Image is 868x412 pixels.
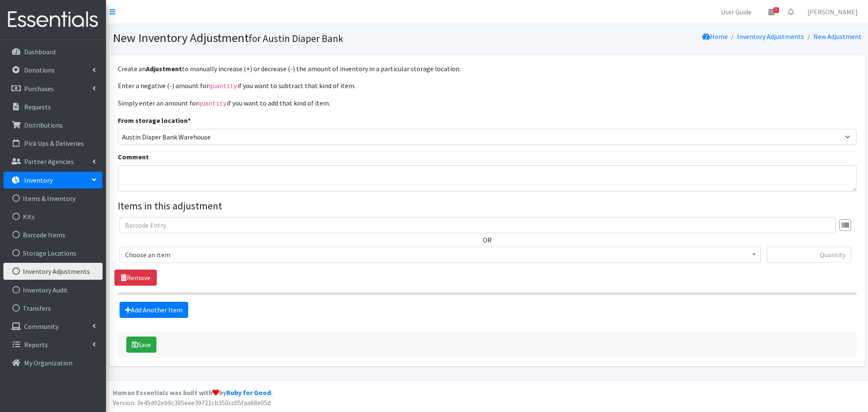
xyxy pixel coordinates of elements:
[3,172,103,189] a: Inventory
[801,3,865,20] a: [PERSON_NAME]
[118,198,857,214] legend: Items in this adjustment
[118,115,191,125] label: From storage location
[3,336,103,353] a: Reports
[3,208,103,225] a: Kits
[113,31,484,45] h1: New Inventory Adjustment
[714,3,758,20] a: User Guide
[3,6,103,34] img: HumanEssentials
[113,398,271,407] span: Version: 3e45d92eb9c305eee39721cb350cc05faa68e05d
[767,247,851,263] input: Quantity
[3,43,103,60] a: Dashboard
[3,98,103,115] a: Requests
[24,139,84,148] p: Pick Ups & Deliveries
[737,32,804,41] a: Inventory Adjustments
[24,176,53,184] p: Inventory
[146,64,182,73] strong: Adjustment
[24,103,51,111] p: Requests
[3,80,103,97] a: Purchases
[24,322,58,331] p: Community
[702,32,728,41] a: Home
[114,270,157,286] a: Remove
[24,340,48,349] p: Reports
[118,152,149,162] label: Comment
[813,32,862,41] a: New Adjustment
[113,388,273,397] strong: Human Essentials was built with by .
[24,359,72,367] p: My Organization
[24,157,74,166] p: Partner Agencies
[3,190,103,207] a: Items & Inventory
[120,302,188,318] a: Add Another Item
[198,100,227,107] code: quantity
[226,388,271,397] a: Ruby for Good
[3,281,103,298] a: Inventory Audit
[3,153,103,170] a: Partner Agencies
[118,98,857,109] p: Simply enter an amount for if you want to add that kind of item.
[3,300,103,317] a: Transfers
[3,117,103,134] a: Distributions
[188,116,191,125] abbr: required
[209,83,237,90] code: quantity
[24,121,63,129] p: Distributions
[3,135,103,152] a: Pick Ups & Deliveries
[483,235,492,245] label: OR
[773,7,779,13] span: 5
[126,337,156,353] button: Save
[120,247,761,263] span: Choose an item
[24,66,55,74] p: Donations
[118,64,857,74] p: Create an to manually increase (+) or decrease (-) the amount of inventory in a particular storag...
[125,249,755,261] span: Choose an item
[762,3,781,20] a: 5
[118,81,857,91] p: Enter a negative (-) amount for if you want to subtract that kind of item.
[3,61,103,78] a: Donations
[249,32,343,45] small: for Austin Diaper Bank
[3,354,103,371] a: My Organization
[3,263,103,280] a: Inventory Adjustments
[24,84,54,93] p: Purchases
[3,318,103,335] a: Community
[120,217,836,233] input: Barcode Entry
[3,226,103,243] a: Barcode Items
[3,245,103,262] a: Storage Locations
[24,47,56,56] p: Dashboard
